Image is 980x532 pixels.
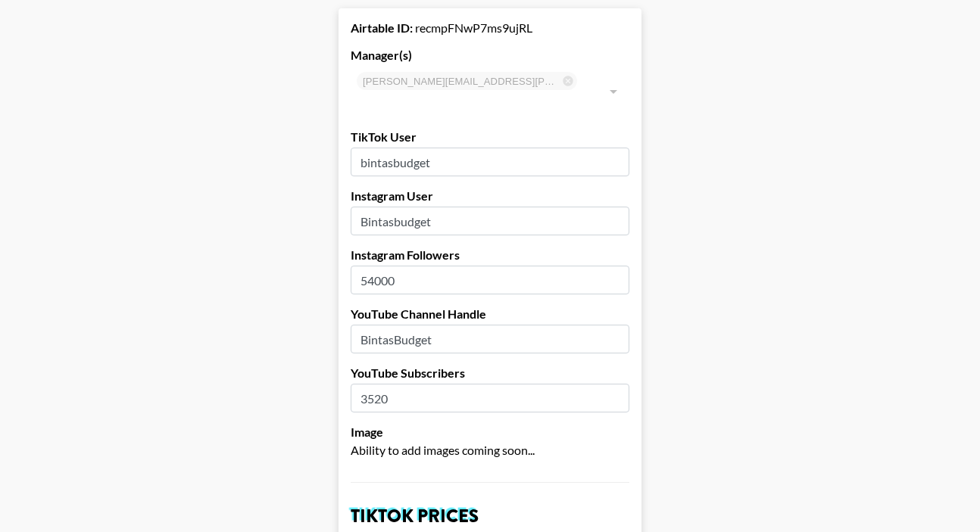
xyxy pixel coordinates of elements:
[351,507,629,525] h2: TikTok Prices
[351,306,629,322] label: YouTube Channel Handle
[351,188,629,204] label: Instagram User
[351,129,629,145] label: TikTok User
[351,366,629,381] label: YouTube Subscribers
[351,20,629,36] div: recmpFNwP7ms9ujRL
[351,425,629,440] label: Image
[351,20,413,35] strong: Airtable ID:
[351,48,629,63] label: Manager(s)
[351,247,629,263] label: Instagram Followers
[351,443,535,457] span: Ability to add images coming soon...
